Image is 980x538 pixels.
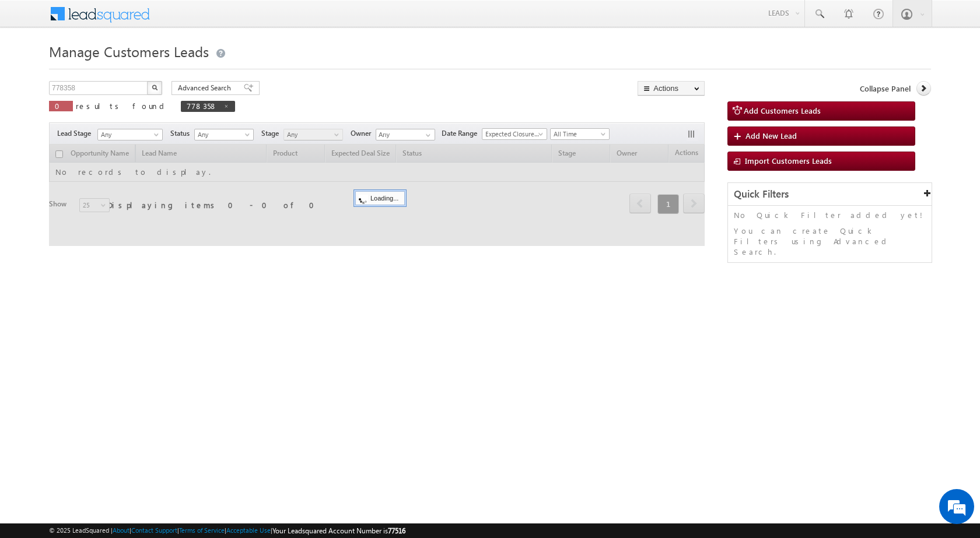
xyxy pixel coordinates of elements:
[638,81,705,96] button: Actions
[226,526,271,534] a: Acceptable Use
[482,128,547,140] a: Expected Closure Date
[49,525,405,536] span: © 2025 LeadSquared | | | | |
[745,156,832,166] span: Import Customers Leads
[261,128,283,139] span: Stage
[178,83,235,93] span: Advanced Search
[551,129,606,139] span: All Time
[482,129,543,139] span: Expected Closure Date
[170,128,194,139] span: Status
[283,129,343,140] a: Any
[272,526,405,535] span: Your Leadsquared Account Number is
[55,101,67,111] span: 0
[355,191,405,205] div: Loading...
[152,85,157,90] img: Search
[728,183,932,206] div: Quick Filters
[113,526,129,534] a: About
[419,129,434,141] a: Show All Items
[76,101,169,111] span: results found
[745,131,797,140] span: Add New Lead
[388,526,405,535] span: 77516
[734,210,926,220] p: No Quick Filter added yet!
[57,128,96,139] span: Lead Stage
[734,226,926,257] p: You can create Quick Filters using Advanced Search.
[376,129,435,140] input: Type to Search
[187,101,218,111] span: 778358
[284,129,339,140] span: Any
[442,128,482,139] span: Date Range
[179,526,225,534] a: Terms of Service
[860,83,911,94] span: Collapse Panel
[195,129,250,140] span: Any
[194,129,254,140] a: Any
[131,526,177,534] a: Contact Support
[351,128,376,139] span: Owner
[97,129,163,140] a: Any
[744,106,821,115] span: Add Customers Leads
[49,42,209,61] span: Manage Customers Leads
[98,129,159,140] span: Any
[550,128,610,140] a: All Time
